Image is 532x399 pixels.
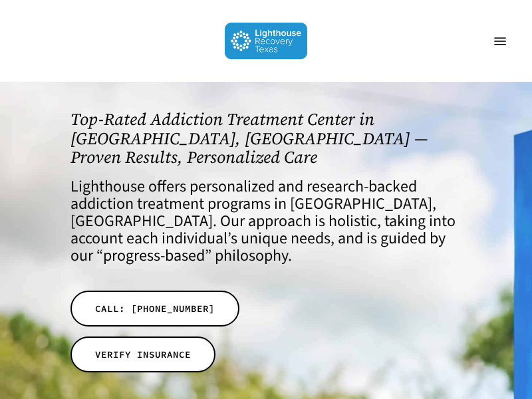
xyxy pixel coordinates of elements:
span: VERIFY INSURANCE [95,348,191,361]
a: Navigation Menu [487,35,513,48]
h4: Lighthouse offers personalized and research-backed addiction treatment programs in [GEOGRAPHIC_DA... [70,178,462,265]
span: CALL: [PHONE_NUMBER] [95,302,215,315]
a: CALL: [PHONE_NUMBER] [70,291,239,327]
h1: Top-Rated Addiction Treatment Center in [GEOGRAPHIC_DATA], [GEOGRAPHIC_DATA] — Proven Results, Pe... [70,110,462,167]
img: Lighthouse Recovery Texas [225,23,308,59]
a: progress-based [103,244,205,267]
a: VERIFY INSURANCE [70,336,215,372]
